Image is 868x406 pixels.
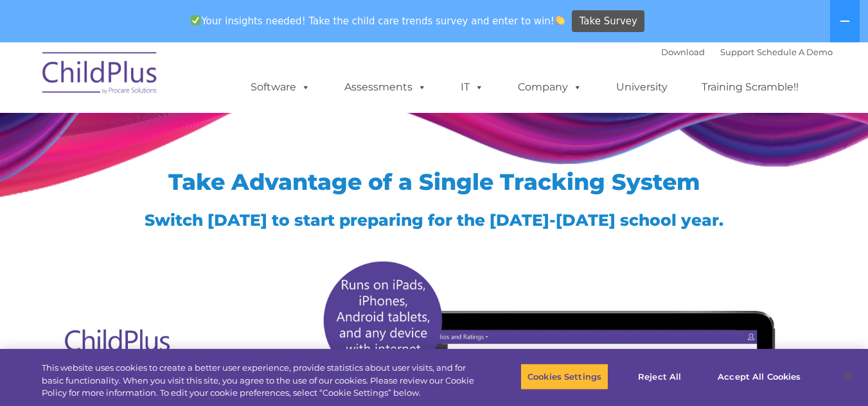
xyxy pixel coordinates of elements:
a: University [603,74,680,100]
button: Reject All [619,363,700,390]
a: Support [720,47,754,57]
span: Switch [DATE] to start preparing for the [DATE]-[DATE] school year. [145,210,723,230]
a: IT [448,74,497,100]
button: Accept All Cookies [711,363,808,390]
a: Download [661,47,705,57]
img: ✅ [191,15,200,25]
div: This website uses cookies to create a better user experience, provide statistics about user visit... [42,362,477,400]
a: Software [238,74,323,100]
a: Assessments [332,74,439,100]
span: Take Survey [580,10,637,33]
img: ChildPlus by Procare Solutions [36,43,164,107]
span: Your insights needed! Take the child care trends survey and enter to win! [186,8,571,33]
a: Training Scramble!! [689,74,811,100]
img: 👏 [555,15,565,25]
font: | [661,47,833,57]
a: Company [505,74,595,100]
span: Take Advantage of a Single Tracking System [168,168,700,196]
a: Take Survey [572,10,644,33]
a: Schedule A Demo [757,47,833,57]
button: Cookies Settings [520,363,608,390]
button: Close [833,362,862,391]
